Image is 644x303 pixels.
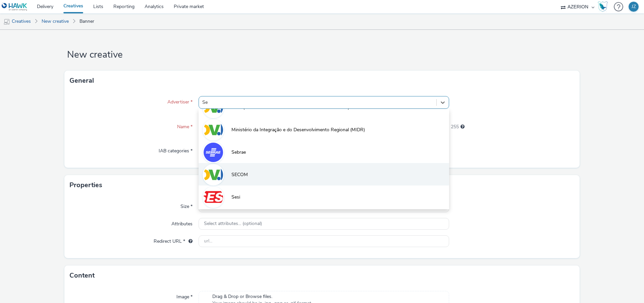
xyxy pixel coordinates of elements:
[231,149,246,156] span: Sebrae
[632,2,636,12] div: JZ
[3,18,10,25] img: mobile
[69,271,95,281] h3: Content
[231,194,240,201] span: Sesi
[64,49,580,61] h1: New creative
[76,13,98,29] a: Banner
[451,124,459,130] span: 255
[461,124,465,130] div: Maximum 255 characters
[231,127,365,133] span: Ministério da Integração e do Desenvolvimento Regional (MIDR)
[174,121,195,130] label: Name *
[165,96,195,105] label: Advertiser *
[2,3,28,11] img: undefined Logo
[156,145,195,154] label: IAB categories *
[204,221,262,227] span: Select attributes... (optional)
[38,13,72,29] a: New creative
[204,165,223,184] img: SECOM
[169,218,195,227] label: Attributes
[204,187,223,207] img: Sesi
[185,238,193,245] div: URL will be used as a validation URL with some SSPs and it will be the redirection URL of your cr...
[212,293,311,300] span: Drag & Drop or Browse files.
[69,76,94,86] h3: General
[174,291,195,300] label: Image *
[69,180,102,190] h3: Properties
[204,143,223,162] img: Sebrae
[199,235,449,247] input: url...
[598,1,608,12] img: Hawk Academy
[231,171,248,178] span: SECOM
[598,1,610,12] a: Hawk Academy
[204,120,223,140] img: Ministério da Integração e do Desenvolvimento Regional (MIDR)
[178,201,195,210] label: Size *
[151,235,195,245] label: Redirect URL *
